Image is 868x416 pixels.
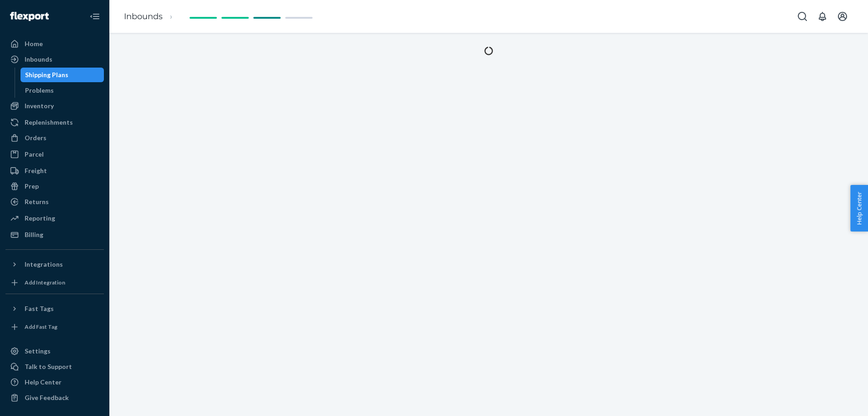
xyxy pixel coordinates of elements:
div: Shipping Plans [25,70,68,79]
button: Fast Tags [5,301,104,316]
a: Inbounds [124,11,163,21]
a: Parcel [5,147,104,162]
div: Parcel [25,150,44,159]
ol: breadcrumbs [117,3,187,30]
div: Problems [25,86,54,95]
div: Help Center [25,378,62,387]
a: Returns [5,195,104,209]
div: Integrations [25,260,63,269]
button: Integrations [5,257,104,272]
a: Help Center [5,375,104,390]
a: Shipping Plans [21,68,104,82]
div: Billing [25,230,43,239]
a: Freight [5,163,104,178]
a: Settings [5,344,104,358]
div: Replenishments [25,118,73,127]
div: Add Integration [25,279,65,286]
div: Orders [25,133,46,142]
a: Prep [5,179,104,194]
div: Add Fast Tag [25,323,57,331]
div: Fast Tags [25,304,54,313]
div: Returns [25,197,49,206]
div: Inventory [25,101,54,111]
button: Help Center [850,185,868,232]
a: Orders [5,131,104,145]
img: Flexport logo [10,12,49,21]
button: Give Feedback [5,390,104,405]
button: Open Search Box [793,7,812,26]
div: Home [25,39,43,48]
div: Reporting [25,214,55,223]
div: Talk to Support [25,362,72,371]
a: Add Fast Tag [5,320,104,334]
a: Inbounds [5,52,104,67]
button: Close Navigation [86,7,104,26]
a: Inventory [5,99,104,113]
a: Add Integration [5,275,104,290]
div: Prep [25,182,39,191]
div: Inbounds [25,55,52,64]
a: Problems [21,83,104,98]
a: Billing [5,227,104,242]
button: Open notifications [813,7,832,26]
button: Talk to Support [5,359,104,374]
div: Settings [25,347,51,356]
a: Reporting [5,211,104,226]
div: Give Feedback [25,393,69,402]
div: Freight [25,166,47,175]
button: Open account menu [833,7,852,26]
a: Replenishments [5,115,104,130]
a: Home [5,37,104,51]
